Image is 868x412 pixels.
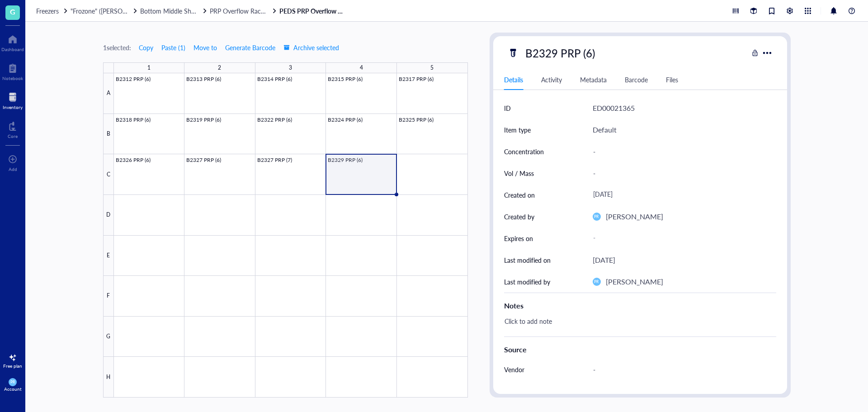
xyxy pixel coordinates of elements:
span: Bottom Middle Shelf [140,6,198,15]
div: 4 [360,62,363,74]
div: 1 selected: [103,43,131,52]
div: [DATE] [593,254,615,266]
a: Notebook [2,61,23,81]
div: Reference [504,386,532,396]
button: Copy [138,40,154,55]
span: Archive selected [283,44,339,51]
div: - [589,142,773,161]
div: - [589,230,773,246]
div: Last modified on [504,255,551,265]
span: Freezers [36,6,59,15]
div: [PERSON_NAME] [606,211,663,223]
a: Freezers [36,7,69,15]
div: 5 [430,62,434,74]
div: Created on [504,190,535,200]
div: B2329 PRP (6) [521,43,599,62]
div: Account [4,386,22,392]
div: Source [504,344,776,355]
div: Concentration [504,147,544,156]
button: Move to [193,40,217,55]
button: Paste (1) [161,40,186,55]
div: Core [8,133,18,139]
span: Move to [193,44,217,51]
a: Inventory [3,90,23,110]
span: PR [594,214,599,219]
div: Details [504,75,523,85]
span: PRP Overflow Rack #4 [210,6,273,15]
div: Inventory [3,104,23,110]
div: B [103,114,114,155]
div: Notebook [2,76,23,81]
div: 2 [218,62,221,74]
a: Bottom Middle ShelfPRP Overflow Rack #4 [140,7,278,15]
button: Generate Barcode [225,40,276,55]
div: C [103,154,114,195]
a: Core [8,119,18,139]
span: G [10,6,15,17]
a: Dashboard [1,32,24,52]
div: Add [9,166,17,172]
div: Click to add note [500,315,773,336]
button: Archive selected [283,40,340,55]
span: PR [594,279,599,284]
div: Item type [504,125,531,135]
div: ID [504,103,511,113]
div: Barcode [625,75,648,85]
span: PR [10,380,15,384]
div: Created by [504,212,534,222]
div: Last modified by [504,277,550,287]
div: Expires on [504,233,533,243]
div: Default [593,124,617,136]
span: Generate Barcode [225,44,275,51]
div: G [103,317,114,357]
div: Vendor [504,365,524,374]
div: Metadata [580,75,607,85]
div: Vol / Mass [504,168,534,178]
div: - [589,382,773,401]
div: Activity [541,75,562,85]
div: - [589,360,773,379]
div: F [103,276,114,317]
div: A [103,73,114,114]
div: Free plan [3,363,22,369]
a: PEDS PRP Overflow Box #39 [279,7,347,15]
div: H [103,357,114,398]
div: 1 [147,62,151,74]
div: Files [666,75,678,85]
div: [PERSON_NAME] [606,276,663,288]
div: 3 [289,62,292,74]
span: "Frozone" ([PERSON_NAME]/[PERSON_NAME]) [71,6,205,15]
div: - [589,164,773,183]
span: Copy [139,44,153,51]
div: D [103,195,114,236]
div: [DATE] [589,187,773,203]
div: ED00021365 [593,102,635,114]
a: "Frozone" ([PERSON_NAME]/[PERSON_NAME]) [71,7,138,15]
div: Notes [504,300,776,311]
div: Dashboard [1,47,24,52]
div: E [103,236,114,276]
